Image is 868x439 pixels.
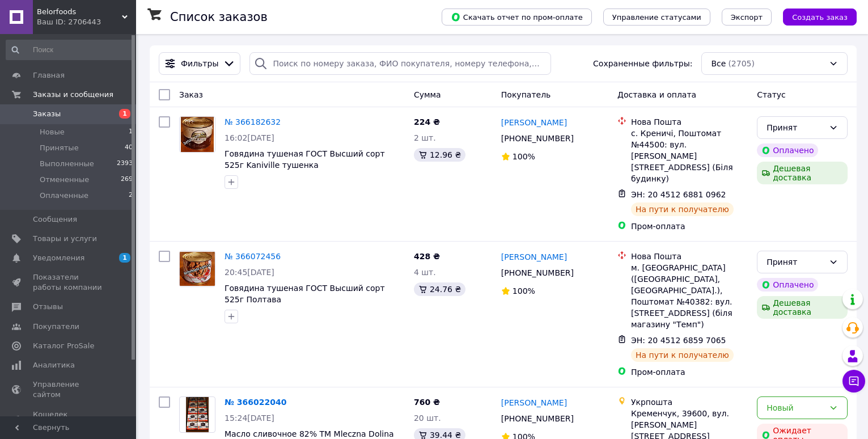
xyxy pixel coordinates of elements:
span: Управление статусами [612,13,701,22]
span: 1 [119,253,130,263]
span: Уведомления [33,253,84,263]
span: 2 [129,191,133,201]
button: Управление статусами [603,9,710,26]
span: Заказ [179,90,203,99]
a: Фото товару [179,251,215,287]
span: Товары и услуги [33,234,97,244]
span: Фильтры [181,58,218,69]
input: Поиск по номеру заказа, ФИО покупателя, номеру телефона, Email, номеру накладной [249,52,551,75]
span: Покупатель [501,90,551,99]
span: 100% [513,152,535,161]
span: Сохраненные фильтры: [593,58,692,69]
span: Принятые [40,143,79,153]
div: [PHONE_NUMBER] [499,265,576,281]
span: Сумма [414,90,441,99]
button: Создать заказ [783,9,857,26]
span: 20 шт. [414,413,441,423]
span: 269 [121,175,133,185]
span: 4 шт. [414,268,436,277]
a: № 366072456 [225,252,281,261]
span: Заказы и сообщения [33,90,113,100]
div: Дешевая доставка [757,296,848,319]
span: Экспорт [731,13,763,22]
div: Принят [767,121,824,134]
span: Выполненные [40,159,94,169]
a: [PERSON_NAME] [501,251,567,263]
input: Поиск [6,40,134,60]
div: м. [GEOGRAPHIC_DATA] ([GEOGRAPHIC_DATA], [GEOGRAPHIC_DATA].), Поштомат №40382: вул. [STREET_ADDRE... [631,262,748,330]
div: Укрпошта [631,396,748,408]
span: Belorfoods [37,7,122,17]
div: Дешевая доставка [757,162,848,184]
a: Фото товару [179,116,215,153]
a: Говядина тушеная ГОСТ Высший сорт 525г Полтава [225,284,385,304]
span: Все [711,58,726,69]
div: Принят [767,256,824,268]
button: Скачать отчет по пром-оплате [442,9,592,26]
span: ЭН: 20 4512 6859 7065 [631,336,726,345]
span: Аналитика [33,360,75,370]
span: 20:45[DATE] [225,268,274,277]
div: На пути к получателю [631,202,734,216]
span: Отзывы [33,302,63,312]
span: Отмененные [40,175,89,185]
div: Нова Пошта [631,116,748,128]
span: 1 [129,127,133,137]
span: Новые [40,127,65,137]
a: № 366182632 [225,117,281,126]
span: 760 ₴ [414,398,440,407]
div: Нова Пошта [631,251,748,262]
span: Сообщения [33,214,77,225]
span: 2393 [117,159,133,169]
a: № 366022040 [225,398,286,407]
span: (2705) [728,59,755,68]
button: Экспорт [722,9,772,26]
div: Пром-оплата [631,366,748,378]
img: Фото товару [186,397,209,432]
span: 15:24[DATE] [225,413,274,423]
a: [PERSON_NAME] [501,397,567,408]
span: 1 [119,109,130,119]
span: Скачать отчет по пром-оплате [451,12,583,22]
span: 2 шт. [414,133,436,142]
img: Фото товару [180,252,215,285]
span: Кошелек компании [33,410,105,430]
div: 24.76 ₴ [414,282,465,296]
div: Новый [767,402,824,414]
div: На пути к получателю [631,348,734,362]
div: Оплачено [757,278,818,292]
span: Заказы [33,109,61,119]
div: [PHONE_NUMBER] [499,130,576,146]
span: Главная [33,70,65,81]
div: с. Креничі, Поштомат №44500: вул. [PERSON_NAME][STREET_ADDRESS] (Біля будинку) [631,128,748,184]
span: Создать заказ [792,13,848,22]
span: 224 ₴ [414,117,440,126]
div: [PHONE_NUMBER] [499,411,576,427]
span: Управление сайтом [33,379,105,400]
div: 12.96 ₴ [414,148,465,162]
span: 428 ₴ [414,252,440,261]
span: Показатели работы компании [33,272,105,293]
span: 40 [125,143,133,153]
span: Оплаченные [40,191,88,201]
div: Пром-оплата [631,221,748,232]
button: Чат с покупателем [842,370,865,392]
h1: Список заказов [170,10,268,24]
a: Фото товару [179,396,215,433]
span: ЭН: 20 4512 6881 0962 [631,190,726,199]
span: Покупатели [33,322,79,332]
img: Фото товару [181,117,214,152]
div: Ваш ID: 2706443 [37,17,136,27]
span: Статус [757,90,786,99]
a: Создать заказ [772,12,857,21]
span: 100% [513,286,535,296]
span: Каталог ProSale [33,341,94,351]
div: Оплачено [757,143,818,157]
a: Говядина тушеная ГОСТ Высший сорт 525г Kaniville тушенка [225,149,385,170]
a: [PERSON_NAME] [501,117,567,128]
span: 16:02[DATE] [225,133,274,142]
span: Доставка и оплата [617,90,696,99]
